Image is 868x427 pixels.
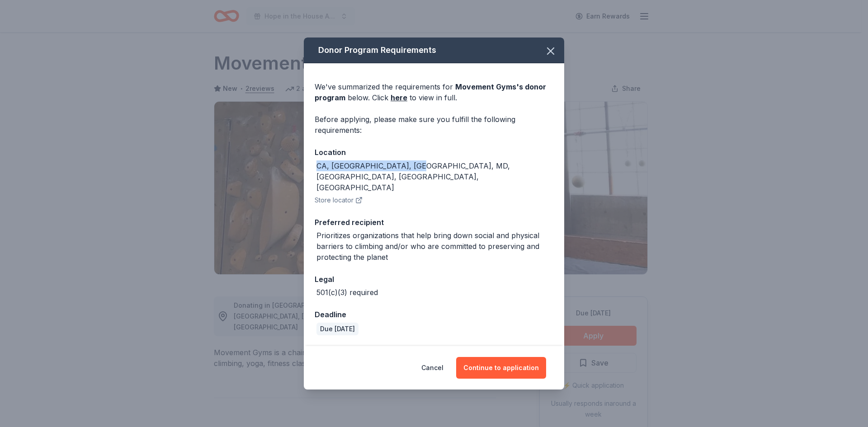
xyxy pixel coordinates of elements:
button: Store locator [315,195,363,206]
div: Preferred recipient [315,216,553,228]
div: Before applying, please make sure you fulfill the following requirements: [315,114,553,136]
div: Prioritizes organizations that help bring down social and physical barriers to climbing and/or wh... [316,230,553,263]
button: Cancel [421,357,443,379]
div: Legal [315,273,553,285]
div: Due [DATE] [316,323,359,335]
button: Continue to application [456,357,546,379]
div: 501(c)(3) required [316,287,378,298]
a: here [391,92,407,103]
div: Deadline [315,309,553,320]
div: We've summarized the requirements for below. Click to view in full. [315,81,553,103]
div: CA, [GEOGRAPHIC_DATA], [GEOGRAPHIC_DATA], MD, [GEOGRAPHIC_DATA], [GEOGRAPHIC_DATA], [GEOGRAPHIC_D... [316,160,553,193]
div: Location [315,146,553,158]
div: Donor Program Requirements [304,38,564,63]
